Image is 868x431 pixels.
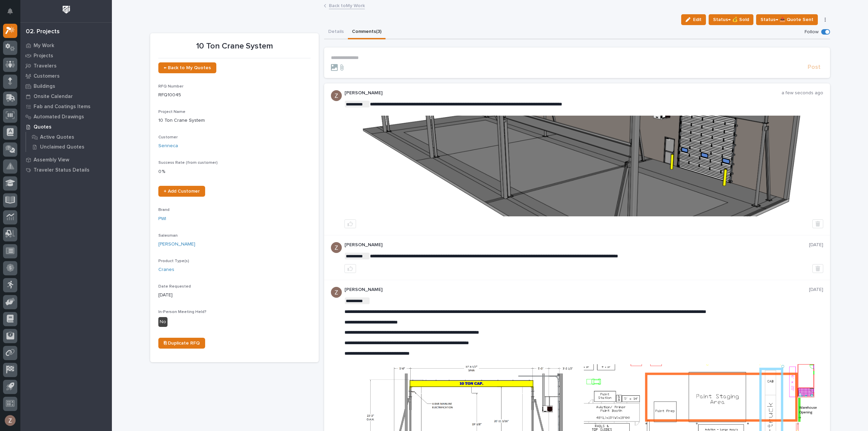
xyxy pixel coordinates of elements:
span: ← Back to My Quotes [164,65,211,70]
img: AGNmyxac9iQmFt5KMn4yKUk2u-Y3CYPXgWg2Ri7a09A=s96-c [331,287,342,298]
p: RFQ10045 [158,92,311,99]
button: Post [805,63,823,71]
p: Travelers [34,63,57,69]
p: Assembly View [34,157,69,163]
button: Details [324,25,348,39]
button: like this post [344,219,356,228]
span: Project Name [158,110,185,114]
p: Fab and Coatings Items [34,104,91,110]
span: Brand [158,208,170,212]
div: No [158,317,167,327]
p: Buildings [34,83,55,90]
a: Traveler Status Details [20,165,112,175]
img: AGNmyxac9iQmFt5KMn4yKUk2u-Y3CYPXgWg2Ri7a09A=s96-c [331,242,342,253]
span: Status→ 💰 Sold [713,16,749,24]
span: RFQ Number [158,84,183,89]
button: like this post [344,264,356,273]
p: 10 Ton Crane System [158,117,311,124]
a: My Work [20,40,112,51]
p: [DATE] [158,292,311,299]
p: Projects [34,53,53,59]
span: Success Rate (from customer) [158,161,218,165]
a: Active Quotes [26,132,112,142]
a: ← Back to My Quotes [158,62,216,73]
a: Senneca [158,142,178,150]
p: [DATE] [809,287,823,293]
span: + Add Customer [164,189,200,194]
p: [PERSON_NAME] [344,90,782,96]
p: My Work [34,43,54,49]
span: Post [808,63,821,71]
button: Status→ 💰 Sold [709,14,753,25]
p: [DATE] [809,242,823,248]
div: Notifications [8,8,17,19]
button: Comments (3) [348,25,386,39]
a: Unclaimed Quotes [26,142,112,152]
a: Assembly View [20,155,112,165]
p: Follow [805,29,818,35]
span: Date Requested [158,285,191,289]
a: Automated Drawings [20,112,112,122]
p: [PERSON_NAME] [344,287,809,293]
p: Unclaimed Quotes [40,144,84,150]
button: users-avatar [3,413,17,428]
p: Onsite Calendar [34,94,73,100]
a: ⎘ Duplicate RFQ [158,338,205,349]
p: a few seconds ago [782,90,823,96]
a: + Add Customer [158,186,205,197]
button: Delete post [812,219,823,228]
span: Customer [158,135,178,139]
button: Status→ 📤 Quote Sent [756,14,818,25]
a: Onsite Calendar [20,91,112,101]
span: Salesman [158,234,178,238]
img: AGNmyxac9iQmFt5KMn4yKUk2u-Y3CYPXgWg2Ri7a09A=s96-c [331,90,342,101]
p: [PERSON_NAME] [344,242,809,248]
button: Delete post [812,264,823,273]
a: [PERSON_NAME] [158,241,195,248]
button: Notifications [3,4,17,18]
p: 10 Ton Crane System [158,41,311,51]
p: Quotes [34,124,52,130]
span: In-Person Meeting Held? [158,310,206,314]
p: Traveler Status Details [34,167,90,173]
a: Fab and Coatings Items [20,101,112,112]
p: Customers [34,73,60,79]
span: Product Type(s) [158,259,189,263]
span: ⎘ Duplicate RFQ [164,341,200,346]
div: 02. Projects [26,28,60,36]
a: Quotes [20,122,112,132]
a: Buildings [20,81,112,91]
img: Workspace Logo [60,3,73,16]
a: Customers [20,71,112,81]
a: Back toMy Work [329,1,365,9]
span: Status→ 📤 Quote Sent [761,16,813,24]
p: Active Quotes [40,134,74,140]
a: Cranes [158,266,174,273]
span: Edit [693,17,702,23]
button: Edit [681,14,706,25]
a: PWI [158,215,166,222]
a: Projects [20,51,112,61]
p: Automated Drawings [34,114,84,120]
p: 0 % [158,168,311,175]
a: Travelers [20,61,112,71]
